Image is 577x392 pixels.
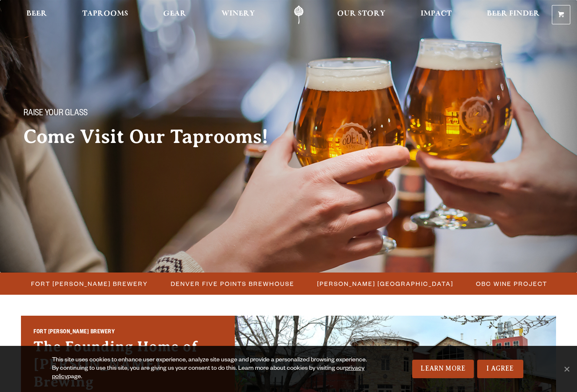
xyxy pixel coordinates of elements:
a: Beer Finder [481,5,545,24]
a: OBC Wine Project [471,278,551,290]
div: This site uses cookies to enhance user experience, analyze site usage and provide a personalized ... [52,356,373,382]
span: No [562,365,571,373]
span: [PERSON_NAME] [GEOGRAPHIC_DATA] [317,278,453,290]
a: [PERSON_NAME] [GEOGRAPHIC_DATA] [312,278,457,290]
span: OBC Wine Project [476,278,547,290]
a: Fort [PERSON_NAME] Brewery [26,278,152,290]
a: I Agree [477,360,523,378]
h2: Come Visit Our Taprooms! [23,126,285,147]
a: Our Story [332,5,391,24]
a: Learn More [412,360,474,378]
a: privacy policy [52,366,364,381]
a: Beer [21,5,52,24]
span: Beer [26,10,47,17]
span: Raise your glass [23,109,88,119]
a: Taprooms [77,5,134,24]
a: Gear [158,5,192,24]
span: Our Story [337,10,385,17]
span: Beer Finder [487,10,540,17]
span: Fort [PERSON_NAME] Brewery [31,278,148,290]
span: Impact [421,10,452,17]
a: Denver Five Points Brewhouse [166,278,299,290]
span: Denver Five Points Brewhouse [171,278,294,290]
span: Winery [221,10,255,17]
a: Winery [216,5,260,24]
h2: Fort [PERSON_NAME] Brewery [34,328,222,338]
a: Odell Home [283,5,314,24]
span: Gear [163,10,186,17]
span: Taprooms [82,10,128,17]
a: Impact [415,5,457,24]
